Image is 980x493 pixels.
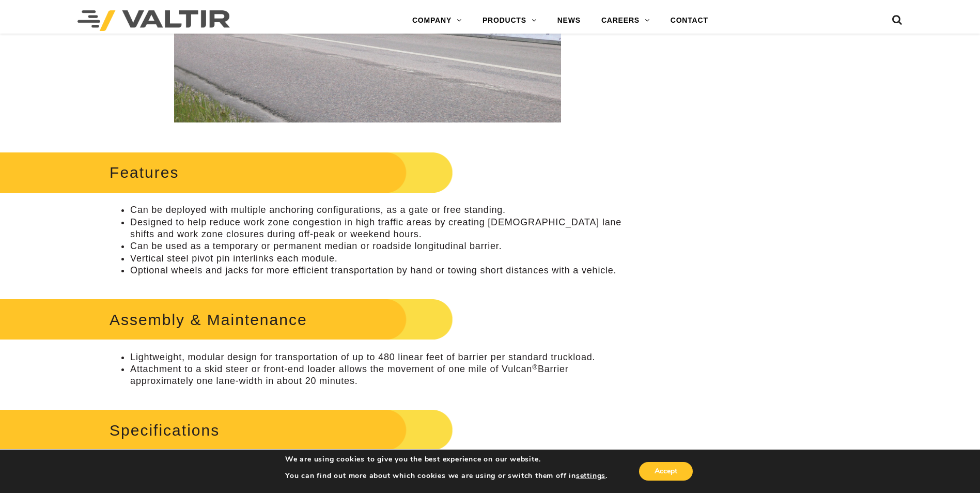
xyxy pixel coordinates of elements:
[285,471,608,481] p: You can find out more about which cookies we are using or switch them off in .
[130,217,626,241] li: Designed to help reduce work zone congestion in high traffic areas by creating [DEMOGRAPHIC_DATA]...
[285,455,608,464] p: We are using cookies to give you the best experience on our website.
[130,204,626,216] li: Can be deployed with multiple anchoring configurations, as a gate or free standing.
[130,253,626,265] li: Vertical steel pivot pin interlinks each module.
[472,10,547,31] a: PRODUCTS
[532,363,538,371] sup: ®
[130,240,626,252] li: Can be used as a temporary or permanent median or roadside longitudinal barrier.
[130,265,626,276] li: Optional wheels and jacks for more efficient transportation by hand or towing short distances wit...
[77,10,230,31] img: Valtir
[639,462,693,481] button: Accept
[660,10,719,31] a: CONTACT
[130,363,626,388] li: Attachment to a skid steer or front-end loader allows the movement of one mile of Vulcan Barrier ...
[591,10,660,31] a: CAREERS
[547,10,591,31] a: NEWS
[402,10,472,31] a: COMPANY
[576,471,605,481] button: settings
[130,351,626,363] li: Lightweight, modular design for transportation of up to 480 linear feet of barrier per standard t...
